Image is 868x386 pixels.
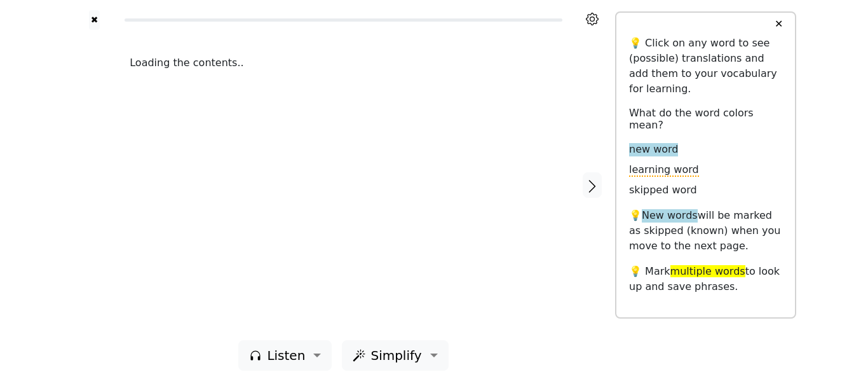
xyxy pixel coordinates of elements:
[629,36,782,97] p: 💡 Click on any word to see (possible) translations and add them to your vocabulary for learning.
[342,340,448,371] button: Simplify
[267,346,305,365] span: Listen
[629,163,699,177] span: learning word
[642,209,698,223] span: New words
[370,346,421,365] span: Simplify
[767,13,790,36] button: ✕
[629,184,697,197] span: skipped word
[89,10,100,30] button: ✖
[238,340,332,371] button: Listen
[670,265,745,277] span: multiple words
[629,143,678,156] span: new word
[130,55,557,71] div: Loading the contents..
[629,264,782,294] p: 💡 Mark to look up and save phrases.
[629,107,782,131] h6: What do the word colors mean?
[629,208,782,254] p: 💡 will be marked as skipped (known) when you move to the next page.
